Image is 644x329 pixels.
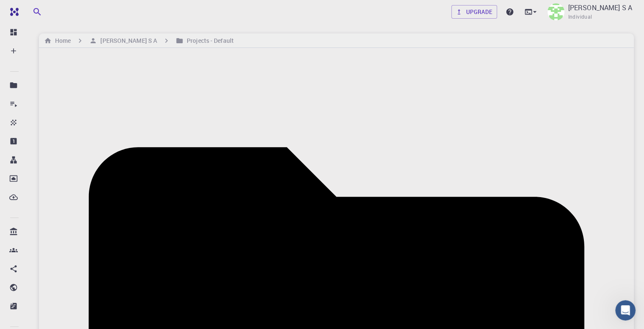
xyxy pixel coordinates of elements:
[183,36,234,45] h6: Projects - Default
[52,36,71,45] h6: Home
[7,8,19,16] img: logo
[615,300,636,321] iframe: Intercom live chat
[547,3,564,20] img: Theerthesh S A
[451,5,498,19] a: Upgrade
[17,6,47,14] span: Support
[568,3,632,13] p: [PERSON_NAME] S A
[97,36,157,45] h6: [PERSON_NAME] S A
[42,36,235,45] nav: breadcrumb
[568,13,592,21] span: Individual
